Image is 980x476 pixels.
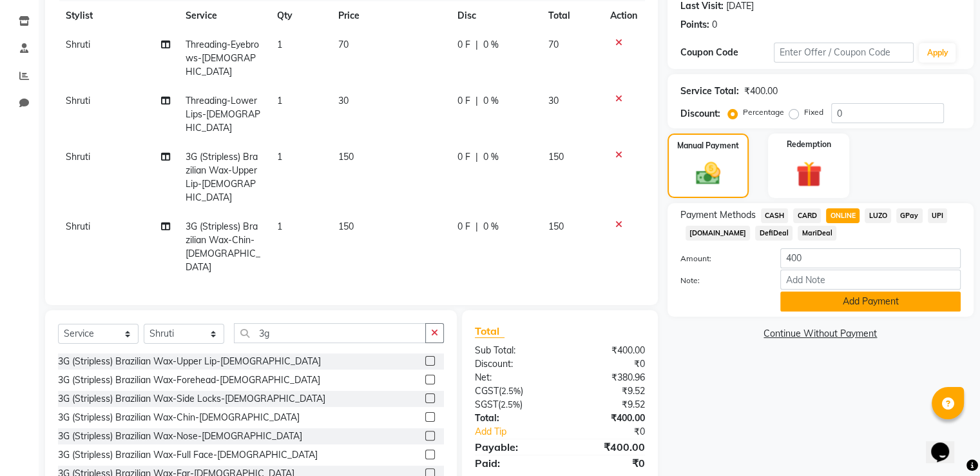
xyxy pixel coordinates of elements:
[780,248,961,268] input: Amount
[919,43,956,63] button: Apply
[743,106,784,118] label: Percentage
[560,371,655,384] div: ₹380.96
[602,1,645,30] th: Action
[338,39,349,50] span: 70
[450,1,541,30] th: Disc
[277,95,282,106] span: 1
[476,38,478,52] span: |
[896,208,923,223] span: GPay
[476,94,478,108] span: |
[277,39,282,50] span: 1
[680,46,774,59] div: Coupon Code
[680,18,709,32] div: Points:
[788,158,830,190] img: _gift.svg
[865,208,891,223] span: LUZO
[338,95,349,106] span: 30
[476,220,478,233] span: |
[58,430,302,443] div: 3G (Stripless) Brazilian Wax-Nose-[DEMOGRAPHIC_DATA]
[476,150,478,164] span: |
[548,151,564,163] span: 150
[483,38,499,52] span: 0 %
[548,95,559,106] span: 30
[465,357,560,371] div: Discount:
[66,95,90,106] span: Shruti
[560,384,655,398] div: ₹9.52
[793,208,821,223] span: CARD
[560,412,655,425] div: ₹400.00
[269,1,331,30] th: Qty
[186,39,259,77] span: Threading-Eyebrows-[DEMOGRAPHIC_DATA]
[680,107,720,121] div: Discount:
[804,106,823,118] label: Fixed
[560,455,655,471] div: ₹0
[178,1,269,30] th: Service
[475,385,499,397] span: CGST
[688,159,728,188] img: _cash.svg
[928,208,948,223] span: UPI
[680,208,756,222] span: Payment Methods
[670,327,971,341] a: Continue Without Payment
[58,1,178,30] th: Stylist
[457,94,470,108] span: 0 F
[712,18,717,32] div: 0
[186,95,260,134] span: Threading-Lower Lips-[DEMOGRAPHIC_DATA]
[465,439,560,455] div: Payable:
[338,151,354,163] span: 150
[58,411,300,424] div: 3G (Stripless) Brazilian Wax-Chin-[DEMOGRAPHIC_DATA]
[58,392,325,406] div: 3G (Stripless) Brazilian Wax-Side Locks-[DEMOGRAPHIC_DATA]
[338,221,354,232] span: 150
[575,425,654,439] div: ₹0
[457,38,470,52] span: 0 F
[548,39,559,50] span: 70
[234,323,426,343] input: Search or Scan
[926,424,967,463] iframe: chat widget
[186,221,260,273] span: 3G (Stripless) Brazilian Wax-Chin-[DEMOGRAPHIC_DATA]
[465,455,560,471] div: Paid:
[680,84,739,98] div: Service Total:
[277,221,282,232] span: 1
[560,439,655,455] div: ₹400.00
[560,398,655,412] div: ₹9.52
[66,39,90,50] span: Shruti
[475,399,498,410] span: SGST
[331,1,450,30] th: Price
[457,150,470,164] span: 0 F
[560,344,655,357] div: ₹400.00
[475,324,504,338] span: Total
[755,226,793,241] span: DefiDeal
[58,373,320,387] div: 3G (Stripless) Brazilian Wax-Forehead-[DEMOGRAPHIC_DATA]
[483,94,499,108] span: 0 %
[483,150,499,164] span: 0 %
[66,151,90,163] span: Shruti
[798,226,836,241] span: MariDeal
[465,344,560,357] div: Sub Total:
[66,221,90,232] span: Shruti
[774,43,914,63] input: Enter Offer / Coupon Code
[541,1,602,30] th: Total
[58,448,318,462] div: 3G (Stripless) Brazilian Wax-Full Face-[DEMOGRAPHIC_DATA]
[501,386,521,396] span: 2.5%
[671,275,771,286] label: Note:
[465,384,560,398] div: ( )
[826,208,860,223] span: ONLINE
[186,151,258,203] span: 3G (Stripless) Brazilian Wax-Upper Lip-[DEMOGRAPHIC_DATA]
[671,253,771,264] label: Amount:
[465,371,560,384] div: Net:
[277,151,282,163] span: 1
[465,412,560,425] div: Total:
[465,425,575,439] a: Add Tip
[744,84,778,98] div: ₹400.00
[457,220,470,233] span: 0 F
[501,399,520,410] span: 2.5%
[465,398,560,412] div: ( )
[787,139,831,150] label: Redemption
[761,208,789,223] span: CASH
[58,355,321,368] div: 3G (Stripless) Brazilian Wax-Upper Lip-[DEMOGRAPHIC_DATA]
[560,357,655,371] div: ₹0
[677,140,739,152] label: Manual Payment
[548,221,564,232] span: 150
[780,292,961,312] button: Add Payment
[686,226,751,241] span: [DOMAIN_NAME]
[780,270,961,290] input: Add Note
[483,220,499,233] span: 0 %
